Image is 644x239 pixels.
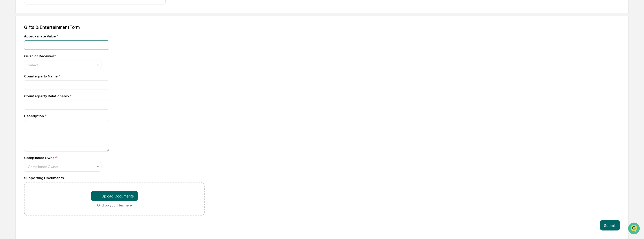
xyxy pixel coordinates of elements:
a: Powered byPylon [36,87,62,91]
button: Or drop your files here [91,191,138,201]
div: Counterparty Name [24,74,205,78]
span: Attestations [43,65,64,70]
div: Supporting Documents [24,176,205,180]
div: 🖐️ [5,66,9,70]
span: ＋ [95,194,99,198]
a: 🖐️Preclearance [3,63,35,72]
div: Given or Received [24,54,56,58]
div: Counterparty Relationship [24,94,205,98]
div: Gifts & Entertainment Form [24,25,620,30]
div: Start new chat [18,39,85,45]
div: Approximate Value [24,34,205,38]
iframe: Open customer support [627,222,641,236]
div: Or drop your files here [97,203,132,207]
div: 🔎 [5,75,9,79]
div: Description [24,114,205,118]
button: Start new chat [88,41,94,47]
div: 🗄️ [37,66,42,70]
div: Compliance Owner [24,156,58,160]
span: Preclearance [10,65,33,70]
img: 1746055101610-c473b297-6a78-478c-a979-82029cc54cd1 [5,39,14,49]
p: How can we help? [5,11,94,19]
a: 🔎Data Lookup [3,73,35,82]
span: Pylon [51,87,62,91]
div: We're available if you need us! [18,45,65,49]
a: 🗄️Attestations [35,63,66,72]
button: Submit [600,220,620,230]
span: Data Lookup [10,75,33,80]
